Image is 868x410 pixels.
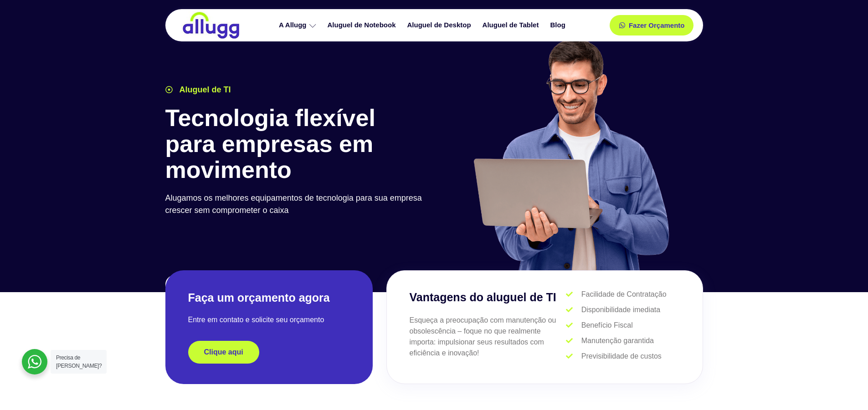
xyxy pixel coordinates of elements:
a: Aluguel de Notebook [323,17,403,33]
img: locação de TI é Allugg [181,11,241,39]
img: aluguel de ti para startups [470,38,671,270]
span: Benefício Fiscal [579,320,633,331]
p: Esqueça a preocupação com manutenção ou obsolescência – foque no que realmente importa: impulsion... [410,315,566,359]
a: Aluguel de Tablet [478,17,546,33]
span: Disponibilidade imediata [579,304,660,315]
p: Alugamos os melhores equipamentos de tecnologia para sua empresa crescer sem comprometer o caixa [165,192,430,217]
span: Clique aqui [204,349,243,356]
p: Entre em contato e solicite seu orçamento [188,314,350,325]
a: A Allugg [274,17,323,33]
span: Aluguel de TI [177,84,231,96]
h1: Tecnologia flexível para empresas em movimento [165,105,430,183]
a: Fazer Orçamento [610,15,694,35]
span: Facilidade de Contratação [579,289,667,300]
a: Aluguel de Desktop [403,17,478,33]
span: Manutenção garantida [579,335,654,346]
span: Fazer Orçamento [629,22,685,29]
a: Blog [545,17,572,33]
a: Clique aqui [188,341,259,364]
span: Previsibilidade de custos [579,351,662,362]
h2: Faça um orçamento agora [188,290,350,305]
span: Precisa de [PERSON_NAME]? [56,354,102,369]
h3: Vantagens do aluguel de TI [410,289,566,306]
